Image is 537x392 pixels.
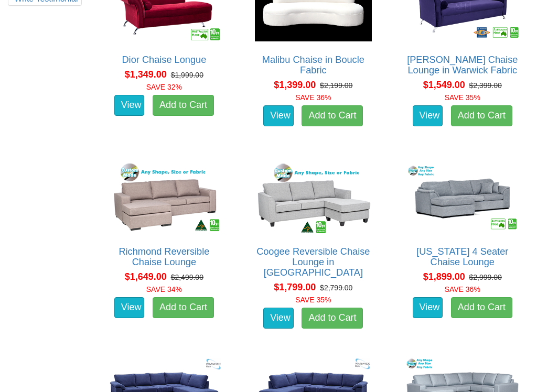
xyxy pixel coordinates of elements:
font: SAVE 36% [445,285,480,293]
a: Malibu Chaise in Boucle Fabric [262,55,364,75]
font: SAVE 34% [146,285,182,293]
del: $1,999.00 [171,71,203,79]
a: View [413,297,443,318]
a: Add to Cart [153,297,214,318]
a: Add to Cart [451,297,512,318]
del: $2,499.00 [171,273,203,281]
a: [US_STATE] 4 Seater Chaise Lounge [416,246,508,267]
span: $1,349.00 [125,69,167,80]
a: View [114,95,145,116]
font: SAVE 35% [445,93,480,102]
a: [PERSON_NAME] Chaise Lounge in Warwick Fabric [407,55,518,75]
del: $2,799.00 [320,284,352,292]
a: Add to Cart [153,95,214,116]
span: $1,799.00 [274,282,316,292]
del: $2,999.00 [469,273,502,281]
span: $1,899.00 [423,271,465,282]
a: Dior Chaise Longue [122,55,206,65]
a: View [263,308,294,329]
span: $1,549.00 [423,80,465,90]
a: Add to Cart [302,308,363,329]
a: Coogee Reversible Chaise Lounge in [GEOGRAPHIC_DATA] [256,246,370,278]
a: View [413,105,443,126]
a: Richmond Reversible Chaise Lounge [119,246,209,267]
a: View [263,105,294,126]
font: SAVE 32% [146,83,182,91]
span: $1,399.00 [274,80,316,90]
span: $1,649.00 [125,271,167,282]
img: Texas 4 Seater Chaise Lounge [402,161,523,236]
font: SAVE 35% [295,296,331,304]
del: $2,199.00 [320,81,352,90]
a: View [114,297,145,318]
img: Coogee Reversible Chaise Lounge in Fabric [252,161,374,236]
del: $2,399.00 [469,81,502,90]
a: Add to Cart [302,105,363,126]
img: Richmond Reversible Chaise Lounge [103,161,225,236]
font: SAVE 36% [295,93,331,102]
a: Add to Cart [451,105,512,126]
